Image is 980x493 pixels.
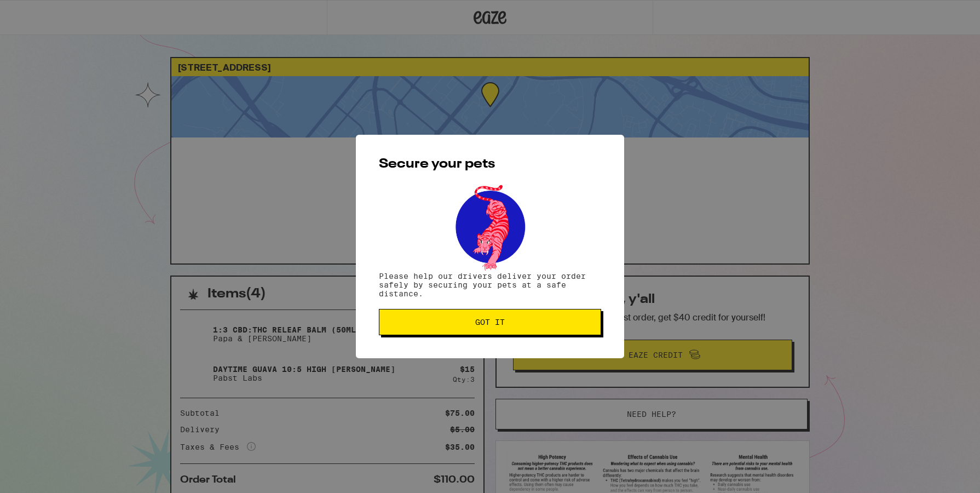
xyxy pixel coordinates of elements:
[7,8,79,16] span: Hi. Need any help?
[379,272,601,298] p: Please help our drivers deliver your order safely by securing your pets at a safe distance.
[379,158,601,171] h2: Secure your pets
[379,309,601,335] button: Got it
[445,182,535,272] img: pets
[475,318,505,326] span: Got it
